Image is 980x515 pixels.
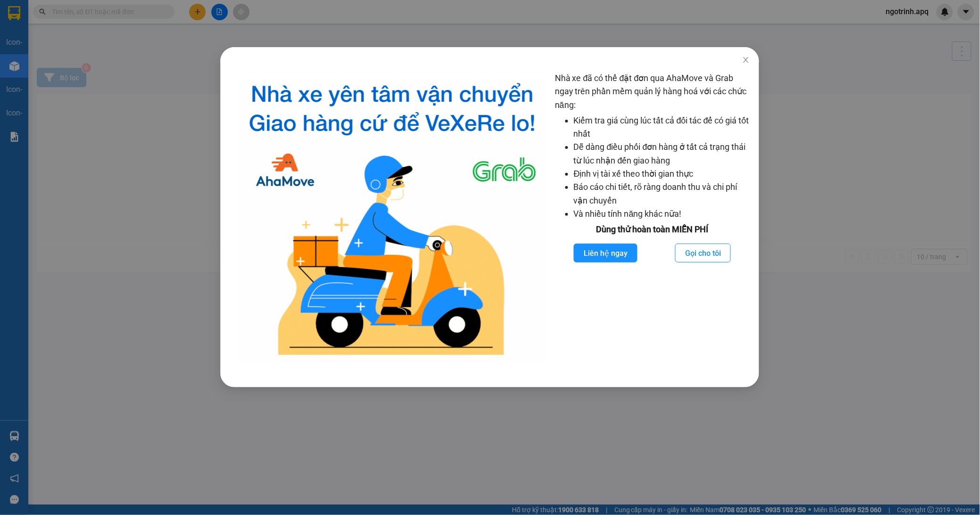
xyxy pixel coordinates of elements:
span: Liên hệ ngay [584,247,628,259]
span: close [743,56,750,64]
li: Báo cáo chi tiết, rõ ràng doanh thu và chi phí vận chuyển [574,180,750,207]
span: Gọi cho tôi [686,247,721,259]
button: Liên hệ ngay [574,244,637,262]
li: Định vị tài xế theo thời gian thực [574,167,750,180]
div: Dùng thử hoàn toàn MIỄN PHÍ [555,223,750,236]
button: Gọi cho tôi [676,244,731,262]
div: Nhà xe đã có thể đặt đơn qua AhaMove và Grab ngay trên phần mềm quản lý hàng hoá với các chức năng: [555,72,750,364]
button: Close [733,47,760,74]
li: Và nhiều tính năng khác nữa! [574,207,750,221]
li: Dễ dàng điều phối đơn hàng ở tất cả trạng thái từ lúc nhận đến giao hàng [574,140,750,167]
img: logo [237,72,547,364]
li: Kiểm tra giá cùng lúc tất cả đối tác để có giá tốt nhất [574,114,750,141]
